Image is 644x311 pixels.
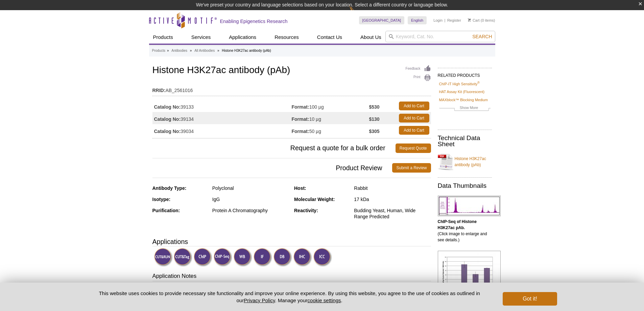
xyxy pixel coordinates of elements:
a: Histone H3K27ac antibody (pAb) [438,152,492,172]
a: Add to Cart [399,126,429,135]
div: Rabbit [354,185,431,191]
img: Western Blot Validated [234,248,252,267]
a: Resources [270,31,303,44]
li: Histone H3K27ac antibody (pAb) [222,49,271,52]
a: Products [152,48,165,54]
h3: Applications [152,237,431,247]
a: Submit a Review [392,163,431,173]
strong: Antibody Type: [152,185,187,191]
strong: Host: [294,185,306,191]
td: 39134 [152,112,292,124]
strong: $130 [369,116,379,122]
li: » [167,49,169,52]
img: Immunocytochemistry Validated [313,248,332,267]
strong: Format: [292,104,309,110]
strong: Purification: [152,208,180,213]
a: ChIP-IT High Sensitivity® [439,81,480,87]
sup: ® [477,81,480,84]
strong: $305 [369,128,379,134]
td: 39133 [152,100,292,112]
div: IgG [212,196,289,202]
span: Product Review [152,163,392,173]
img: CUT&RUN Validated [154,248,173,267]
a: MAXblock™ Blocking Medium [439,97,488,103]
div: 17 kDa [354,196,431,202]
td: 100 µg [292,100,369,112]
img: Dot Blot Validated [273,248,292,267]
td: 50 µg [292,124,369,136]
strong: Molecular Weight: [294,197,335,202]
span: Request a quote for a bulk order [152,143,396,153]
strong: RRID: [152,87,166,93]
button: Search [470,34,494,40]
td: AB_2561016 [152,83,431,94]
a: Privacy Policy [244,297,275,303]
a: Antibodies [171,48,187,54]
strong: Format: [292,116,309,122]
img: Change Here [349,5,367,21]
td: 39034 [152,124,292,136]
div: Protein A Chromatography [212,207,289,214]
a: Products [149,31,177,44]
strong: Catalog No: [154,104,181,110]
strong: Isotype: [152,197,171,202]
a: Add to Cart [399,114,429,123]
strong: Catalog No: [154,128,181,134]
b: ChIP-Seq of Histone H3K27ac pAb. [438,219,477,230]
strong: Catalog No: [154,116,181,122]
a: Register [447,18,461,23]
a: Applications [225,31,260,44]
h2: RELATED PRODUCTS [438,68,492,80]
a: Contact Us [313,31,346,44]
img: Immunofluorescence Validated [254,248,272,267]
img: Your Cart [468,18,471,22]
img: Histone H3K27ac antibody (pAb) tested by ChIP. [438,251,501,293]
strong: Format: [292,128,309,134]
li: » [217,49,219,52]
button: cookie settings [307,297,341,303]
a: Add to Cart [399,102,429,110]
p: This website uses cookies to provide necessary site functionality and improve your online experie... [87,290,492,304]
li: (0 items) [468,16,495,24]
a: Show More [439,105,491,112]
td: 10 µg [292,112,369,124]
a: [GEOGRAPHIC_DATA] [359,16,405,24]
h2: Enabling Epigenetics Research [220,18,288,24]
p: (Click image to enlarge and see details.) [438,219,492,243]
img: CUT&Tag Validated [174,248,192,267]
div: Polyclonal [212,185,289,191]
h2: Data Thumbnails [438,183,492,189]
img: ChIP-Seq Validated [214,248,232,267]
img: Immunohistochemistry Validated [293,248,312,267]
span: Search [472,34,492,39]
a: Request Quote [396,143,431,153]
a: Login [433,18,443,23]
h2: Technical Data Sheet [438,135,492,147]
h3: Application Notes [152,272,431,282]
a: HAT Assay Kit (Fluorescent) [439,89,485,95]
div: Budding Yeast, Human, Wide Range Predicted [354,207,431,220]
a: Feedback [406,65,431,72]
strong: $530 [369,104,379,110]
a: Print [406,74,431,82]
strong: Reactivity: [294,208,318,213]
img: Histone H3K27ac antibody (pAb) tested by ChIP-Seq. [438,196,501,216]
li: | [445,16,446,24]
a: About Us [356,31,385,44]
a: Services [187,31,215,44]
input: Keyword, Cat. No. [385,31,495,42]
a: All Antibodies [194,48,215,54]
img: ChIP Validated [194,248,212,267]
li: » [190,49,192,52]
a: English [408,16,427,24]
h1: Histone H3K27ac antibody (pAb) [152,65,431,76]
button: Got it! [503,292,557,306]
a: Cart [468,18,480,23]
